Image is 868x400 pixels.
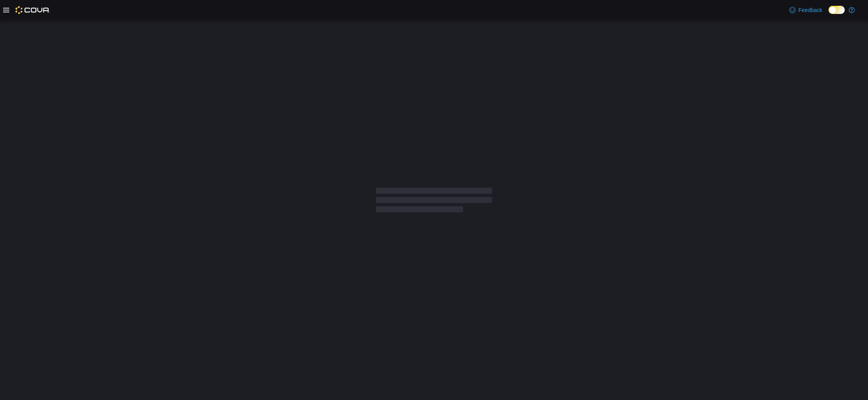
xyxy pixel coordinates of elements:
span: Loading [376,189,492,214]
input: Dark Mode [828,6,845,14]
a: Feedback [786,2,825,18]
img: Cova [15,6,50,14]
span: Feedback [799,6,822,14]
